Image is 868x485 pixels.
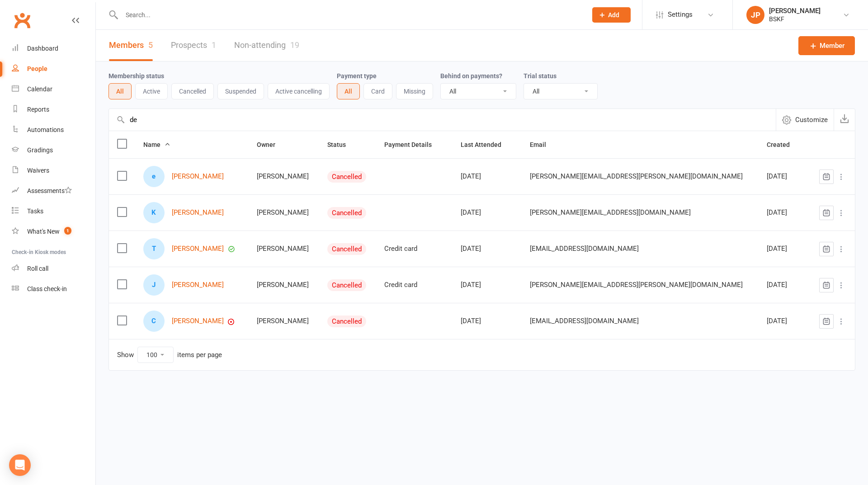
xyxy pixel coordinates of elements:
[530,312,639,330] span: [EMAIL_ADDRESS][DOMAIN_NAME]
[109,109,776,131] input: Search by contact name
[461,141,511,148] span: Last Attended
[767,317,802,325] div: [DATE]
[530,240,639,257] span: [EMAIL_ADDRESS][DOMAIN_NAME]
[257,245,311,253] div: [PERSON_NAME]
[12,279,95,299] a: Class kiosk mode
[530,168,743,185] span: [PERSON_NAME][EMAIL_ADDRESS][PERSON_NAME][DOMAIN_NAME]
[668,5,693,25] span: Settings
[27,228,60,235] div: What's New
[767,209,802,217] div: [DATE]
[363,83,392,99] button: Card
[327,315,366,327] div: Cancelled
[795,114,828,125] span: Customize
[268,83,330,99] button: Active cancelling
[27,265,48,272] div: Roll call
[27,65,47,72] div: People
[592,7,631,23] button: Add
[746,6,764,24] div: JP
[212,40,216,50] div: 1
[327,207,366,219] div: Cancelled
[769,7,821,15] div: [PERSON_NAME]
[337,83,360,99] button: All
[172,281,224,289] a: [PERSON_NAME]
[27,126,64,133] div: Automations
[440,72,502,80] label: Behind on payments?
[117,347,222,363] div: Show
[172,317,224,325] a: [PERSON_NAME]
[177,351,222,359] div: items per page
[530,141,556,148] span: Email
[27,106,49,113] div: Reports
[171,30,216,61] a: Prospects1
[27,85,52,93] div: Calendar
[27,285,67,292] div: Class check-in
[12,160,95,181] a: Waivers
[327,141,356,148] span: Status
[327,279,366,291] div: Cancelled
[143,274,165,296] div: Joerg
[767,245,802,253] div: [DATE]
[257,209,311,217] div: [PERSON_NAME]
[11,9,33,32] a: Clubworx
[767,173,802,180] div: [DATE]
[776,109,834,131] button: Customize
[798,36,855,55] a: Member
[135,83,168,99] button: Active
[12,79,95,99] a: Calendar
[769,15,821,23] div: BSKF
[257,141,285,148] span: Owner
[143,141,170,148] span: Name
[257,281,311,289] div: [PERSON_NAME]
[108,72,164,80] label: Membership status
[64,227,71,235] span: 1
[172,173,224,180] a: [PERSON_NAME]
[119,9,580,21] input: Search...
[767,139,800,150] button: Created
[12,120,95,140] a: Automations
[143,139,170,150] button: Name
[27,45,58,52] div: Dashboard
[12,259,95,279] a: Roll call
[530,276,743,293] span: [PERSON_NAME][EMAIL_ADDRESS][PERSON_NAME][DOMAIN_NAME]
[12,221,95,242] a: What's New1
[461,317,514,325] div: [DATE]
[12,59,95,79] a: People
[108,83,132,99] button: All
[27,207,43,215] div: Tasks
[461,139,511,150] button: Last Attended
[257,139,285,150] button: Owner
[820,40,844,51] span: Member
[461,209,514,217] div: [DATE]
[143,238,165,259] div: Taner
[461,173,514,180] div: [DATE]
[9,454,31,476] div: Open Intercom Messenger
[12,140,95,160] a: Gradings
[767,141,800,148] span: Created
[384,141,442,148] span: Payment Details
[327,139,356,150] button: Status
[172,209,224,217] a: [PERSON_NAME]
[171,83,214,99] button: Cancelled
[530,139,556,150] button: Email
[384,245,444,253] div: Credit card
[384,281,444,289] div: Credit card
[143,166,165,187] div: emma
[384,139,442,150] button: Payment Details
[27,187,72,194] div: Assessments
[109,30,153,61] a: Members5
[257,173,311,180] div: [PERSON_NAME]
[27,167,49,174] div: Waivers
[767,281,802,289] div: [DATE]
[396,83,433,99] button: Missing
[257,317,311,325] div: [PERSON_NAME]
[234,30,299,61] a: Non-attending19
[461,281,514,289] div: [DATE]
[327,243,366,255] div: Cancelled
[217,83,264,99] button: Suspended
[530,204,691,221] span: [PERSON_NAME][EMAIL_ADDRESS][DOMAIN_NAME]
[12,38,95,59] a: Dashboard
[524,72,557,80] label: Trial status
[148,40,153,50] div: 5
[143,202,165,223] div: Kristian
[27,146,53,154] div: Gradings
